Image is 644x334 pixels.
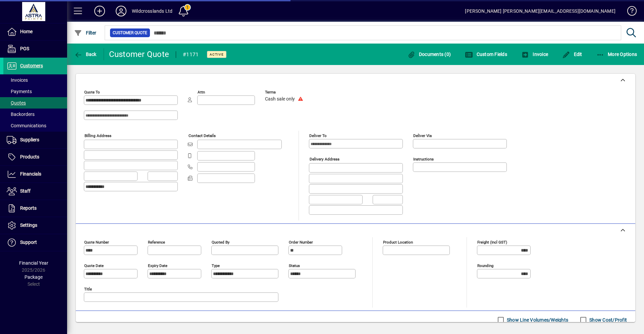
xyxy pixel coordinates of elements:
[212,240,229,244] mat-label: Quoted by
[212,263,220,268] mat-label: Type
[20,205,37,211] span: Reports
[20,154,39,159] span: Products
[3,97,67,109] a: Quotes
[406,48,452,60] button: Documents (0)
[463,48,509,60] button: Custom Fields
[3,74,67,86] a: Invoices
[19,260,48,266] span: Financial Year
[3,183,67,200] a: Staff
[148,240,165,244] mat-label: Reference
[109,49,169,60] div: Customer Quote
[74,30,97,36] span: Filter
[84,90,100,94] mat-label: Quote To
[465,52,507,57] span: Custom Fields
[7,77,28,83] span: Invoices
[3,200,67,217] a: Reports
[3,120,67,131] a: Communications
[20,63,43,68] span: Customers
[3,234,67,251] a: Support
[3,86,67,97] a: Payments
[89,5,110,17] button: Add
[521,52,548,57] span: Invoice
[588,317,627,323] label: Show Cost/Profit
[3,41,67,57] a: POS
[265,96,295,102] span: Cash sale only
[24,274,43,280] span: Package
[7,100,26,106] span: Quotes
[113,29,147,36] span: Customer Quote
[413,133,432,138] mat-label: Deliver via
[84,263,104,268] mat-label: Quote date
[3,23,67,40] a: Home
[67,48,104,60] app-page-header-button: Back
[20,46,29,51] span: POS
[20,137,39,142] span: Suppliers
[7,89,32,94] span: Payments
[7,123,46,128] span: Communications
[560,48,584,60] button: Edit
[198,90,205,94] mat-label: Attn
[383,240,413,244] mat-label: Product location
[20,222,37,228] span: Settings
[132,6,172,16] div: Wildcrosslands Ltd
[595,48,639,60] button: More Options
[505,317,568,323] label: Show Line Volumes/Weights
[477,240,507,244] mat-label: Freight (incl GST)
[562,52,582,57] span: Edit
[148,263,167,268] mat-label: Expiry date
[74,52,97,57] span: Back
[110,5,132,17] button: Profile
[20,188,31,194] span: Staff
[309,133,327,138] mat-label: Deliver To
[20,171,41,177] span: Financials
[183,49,199,60] div: #1171
[20,240,37,245] span: Support
[289,263,300,268] mat-label: Status
[265,90,305,94] span: Terms
[3,109,67,120] a: Backorders
[72,48,98,60] button: Back
[210,52,224,57] span: Active
[622,1,636,23] a: Knowledge Base
[72,27,98,39] button: Filter
[3,217,67,234] a: Settings
[477,263,493,268] mat-label: Rounding
[465,6,615,16] div: [PERSON_NAME] [PERSON_NAME][EMAIL_ADDRESS][DOMAIN_NAME]
[3,149,67,165] a: Products
[596,52,637,57] span: More Options
[84,240,109,244] mat-label: Quote number
[413,157,434,161] mat-label: Instructions
[289,240,313,244] mat-label: Order number
[20,29,33,34] span: Home
[407,52,451,57] span: Documents (0)
[84,286,92,291] mat-label: Title
[7,112,35,117] span: Backorders
[3,132,67,148] a: Suppliers
[3,166,67,183] a: Financials
[520,48,550,60] button: Invoice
